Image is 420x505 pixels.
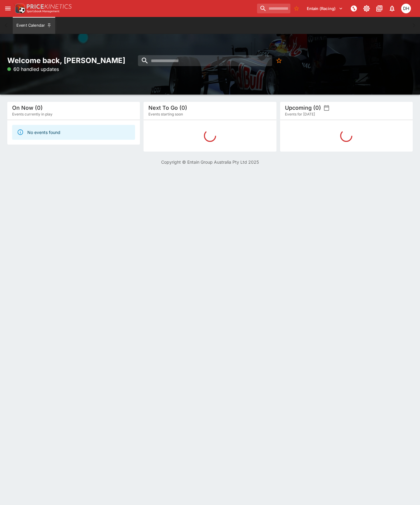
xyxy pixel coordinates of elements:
button: No Bookmarks [274,55,285,66]
button: Daniel Hooper [399,2,413,15]
span: Events for [DATE] [285,111,315,117]
div: No events found [27,127,60,138]
h5: Upcoming (0) [285,104,321,111]
span: Events starting soon [148,111,183,117]
button: Toggle light/dark mode [361,3,372,14]
h5: On Now (0) [12,104,43,111]
img: PriceKinetics Logo [13,2,25,15]
img: PriceKinetics [27,4,72,9]
img: Sportsbook Management [27,10,59,13]
button: No Bookmarks [292,4,301,13]
button: NOT Connected to PK [348,3,359,14]
span: Events currently in play [12,111,52,117]
div: Daniel Hooper [401,4,411,13]
button: Documentation [374,3,385,14]
button: Select Tenant [303,4,347,13]
p: 60 handled updates [7,65,59,73]
input: search [257,4,290,13]
h2: Welcome back, [PERSON_NAME] [7,56,140,65]
h5: Next To Go (0) [148,104,187,111]
button: settings [323,105,330,111]
input: search [138,55,272,66]
button: open drawer [2,3,13,14]
button: Event Calendar [13,17,55,34]
button: Notifications [387,3,398,14]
